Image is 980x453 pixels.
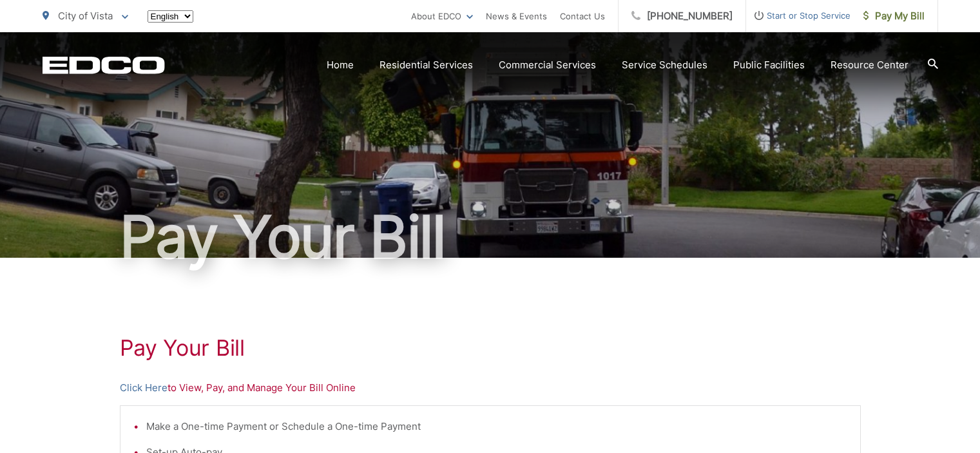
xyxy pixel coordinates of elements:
h1: Pay Your Bill [43,205,938,269]
span: Pay My Bill [863,8,925,24]
a: About EDCO [411,8,473,24]
li: Make a One-time Payment or Schedule a One-time Payment [146,419,847,434]
a: EDCD logo. Return to the homepage. [43,56,165,74]
a: Contact Us [560,8,605,24]
a: Service Schedules [622,57,707,73]
a: News & Events [486,8,547,24]
a: Residential Services [380,57,473,73]
a: Click Here [120,380,168,396]
a: Commercial Services [499,57,596,73]
span: City of Vista [58,10,113,22]
select: Select a language [148,10,193,23]
a: Public Facilities [733,57,805,73]
h1: Pay Your Bill [120,335,861,361]
p: to View, Pay, and Manage Your Bill Online [120,380,861,396]
a: Resource Center [831,57,908,73]
a: Home [327,57,354,73]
